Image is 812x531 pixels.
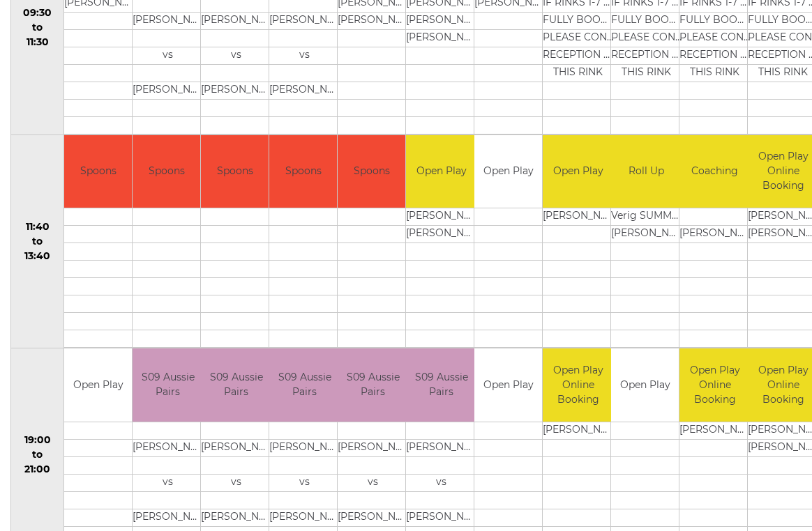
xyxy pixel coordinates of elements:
[201,509,271,526] td: [PERSON_NAME]
[201,135,269,208] td: Spoons
[474,135,542,208] td: Open Play
[269,47,340,64] td: vs
[133,47,203,64] td: vs
[543,64,613,82] td: THIS RINK
[269,439,340,456] td: [PERSON_NAME]
[269,509,340,526] td: [PERSON_NAME]
[133,474,203,491] td: vs
[611,12,682,29] td: FULLY BOOKED
[133,135,200,208] td: Spoons
[269,12,340,29] td: [PERSON_NAME]
[543,47,613,64] td: RECEPTION TO BOOK
[406,208,476,226] td: [PERSON_NAME]
[679,47,750,64] td: RECEPTION TO BOOK
[201,47,271,64] td: vs
[406,12,476,29] td: [PERSON_NAME]
[133,82,203,99] td: [PERSON_NAME]
[269,348,340,422] td: S09 Aussie Pairs
[269,474,340,491] td: vs
[201,439,271,456] td: [PERSON_NAME]
[406,439,476,456] td: [PERSON_NAME]
[133,509,203,526] td: [PERSON_NAME]
[406,135,476,208] td: Open Play
[543,12,613,29] td: FULLY BOOKED
[338,509,408,526] td: [PERSON_NAME]
[679,29,750,47] td: PLEASE CONTACT
[611,208,682,226] td: Verig SUMMERFIELD
[269,82,340,99] td: [PERSON_NAME]
[201,12,271,29] td: [PERSON_NAME]
[338,348,408,422] td: S09 Aussie Pairs
[201,474,271,491] td: vs
[611,135,682,208] td: Roll Up
[611,64,682,82] td: THIS RINK
[611,226,682,243] td: [PERSON_NAME]
[133,439,203,456] td: [PERSON_NAME]
[406,226,476,243] td: [PERSON_NAME]
[679,12,750,29] td: FULLY BOOKED
[543,348,613,422] td: Open Play Online Booking
[133,12,203,29] td: [PERSON_NAME]
[64,135,132,208] td: Spoons
[133,348,203,422] td: S09 Aussie Pairs
[201,348,271,422] td: S09 Aussie Pairs
[543,422,613,439] td: [PERSON_NAME]
[474,348,542,422] td: Open Play
[269,135,337,208] td: Spoons
[338,474,408,491] td: vs
[64,348,132,422] td: Open Play
[611,29,682,47] td: PLEASE CONTACT
[11,134,64,348] td: 11:40 to 13:40
[679,226,750,243] td: [PERSON_NAME] x 2 (G)
[679,135,750,208] td: Coaching
[679,64,750,82] td: THIS RINK
[611,47,682,64] td: RECEPTION TO BOOK
[679,348,750,422] td: Open Play Online Booking
[406,474,476,491] td: vs
[406,348,476,422] td: S09 Aussie Pairs
[543,29,613,47] td: PLEASE CONTACT
[543,135,613,208] td: Open Play
[406,29,476,47] td: [PERSON_NAME]
[611,348,679,422] td: Open Play
[679,422,750,439] td: [PERSON_NAME]
[338,439,408,456] td: [PERSON_NAME]
[543,208,613,226] td: [PERSON_NAME]
[338,12,408,29] td: [PERSON_NAME]
[201,82,271,99] td: [PERSON_NAME]
[406,509,476,526] td: [PERSON_NAME]
[338,135,405,208] td: Spoons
